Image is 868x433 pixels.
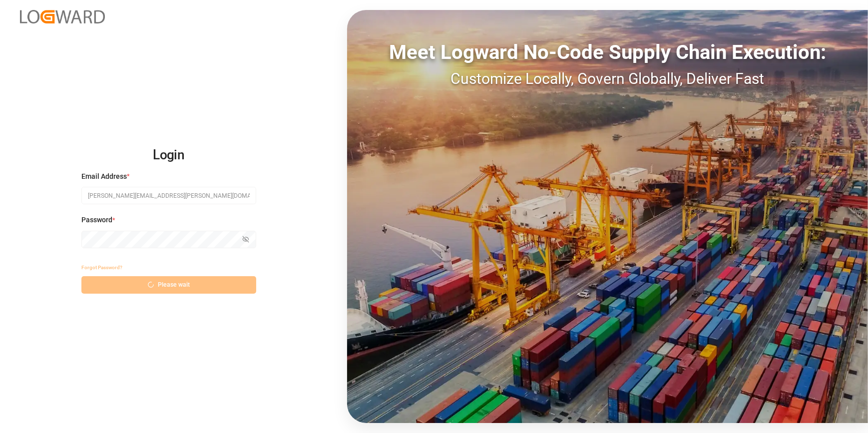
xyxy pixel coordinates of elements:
img: Logward_new_orange.png [20,10,105,23]
div: Meet Logward No-Code Supply Chain Execution: [347,37,868,67]
span: Email Address [81,171,127,182]
h2: Login [81,139,256,171]
span: Password [81,215,112,225]
input: Enter your email [81,187,256,204]
div: Customize Locally, Govern Globally, Deliver Fast [347,67,868,90]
